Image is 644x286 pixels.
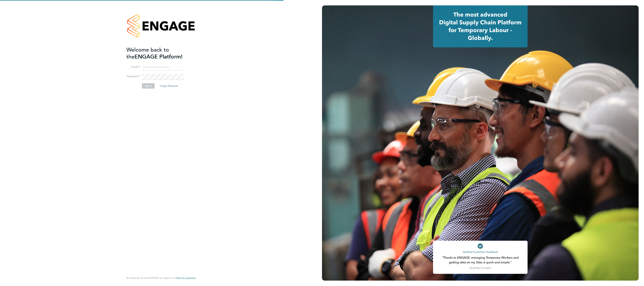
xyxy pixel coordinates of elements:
[126,65,140,69] label: Email
[157,83,181,89] button: Forgot Password
[126,46,169,60] span: Welcome back to the
[142,83,155,89] button: Sign In
[126,46,192,60] h2: ENGAGE Platform!
[126,276,196,279] span: By accessing and using ENGAGE you agree to our
[176,277,196,279] a: Terms & Conditions
[126,75,140,78] label: Password
[142,64,184,70] input: Enter your work email...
